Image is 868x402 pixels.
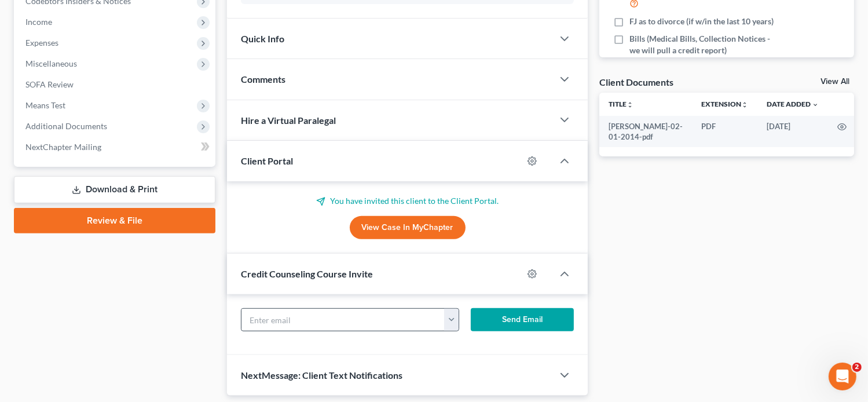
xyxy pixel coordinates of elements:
[25,79,74,89] span: SOFA Review
[627,101,633,108] i: unfold_more
[241,74,285,85] span: Comments
[701,100,748,108] a: Extensionunfold_more
[241,309,445,331] input: Enter email
[25,59,77,68] span: Miscellaneous
[25,121,107,131] span: Additional Documents
[241,155,293,166] span: Client Portal
[629,16,774,27] span: FJ as to divorce (if w/in the last 10 years)
[852,363,862,372] span: 2
[241,268,373,279] span: Credit Counseling Course Invite
[812,101,819,108] i: expand_more
[241,115,336,126] span: Hire a Virtual Paralegal
[16,74,215,95] a: SOFA Review
[599,116,692,148] td: [PERSON_NAME]-02-01-2014-pdf
[25,100,65,110] span: Means Test
[16,137,215,158] a: NextChapter Mailing
[25,142,101,152] span: NextChapter Mailing
[14,208,215,233] a: Review & File
[741,101,748,108] i: unfold_more
[25,38,58,47] span: Expenses
[692,116,757,148] td: PDF
[350,216,466,239] a: View Case in MyChapter
[241,370,402,381] span: NextMessage: Client Text Notifications
[241,33,284,44] span: Quick Info
[14,176,215,203] a: Download & Print
[821,78,849,86] a: View All
[767,100,819,108] a: Date Added expand_more
[471,308,574,331] button: Send Email
[757,116,828,148] td: [DATE]
[609,100,633,108] a: Titleunfold_more
[241,195,574,207] p: You have invited this client to the Client Portal.
[829,363,856,390] iframe: Intercom live chat
[25,17,52,27] span: Income
[599,76,673,88] div: Client Documents
[629,33,781,56] span: Bills (Medical Bills, Collection Notices - we will pull a credit report)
